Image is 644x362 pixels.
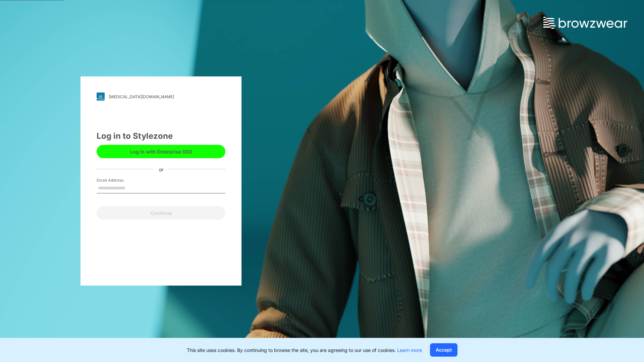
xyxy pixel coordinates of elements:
[109,94,174,99] div: [MEDICAL_DATA][DOMAIN_NAME]
[187,347,422,354] p: This site uses cookies. By continuing to browse the site, you are agreeing to our use of cookies.
[154,166,169,173] div: or
[97,93,225,101] a: [MEDICAL_DATA][DOMAIN_NAME]
[543,17,627,29] img: browzwear-logo.73288ffb.svg
[397,347,422,353] a: Learn more
[97,145,225,158] button: Log in with Enterprise SSO
[97,130,225,142] div: Log in to Stylezone
[97,93,105,101] img: svg+xml;base64,PHN2ZyB3aWR0aD0iMjgiIGhlaWdodD0iMjgiIHZpZXdCb3g9IjAgMCAyOCAyOCIgZmlsbD0ibm9uZSIgeG...
[430,343,458,357] button: Accept
[97,177,144,183] label: Email Address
